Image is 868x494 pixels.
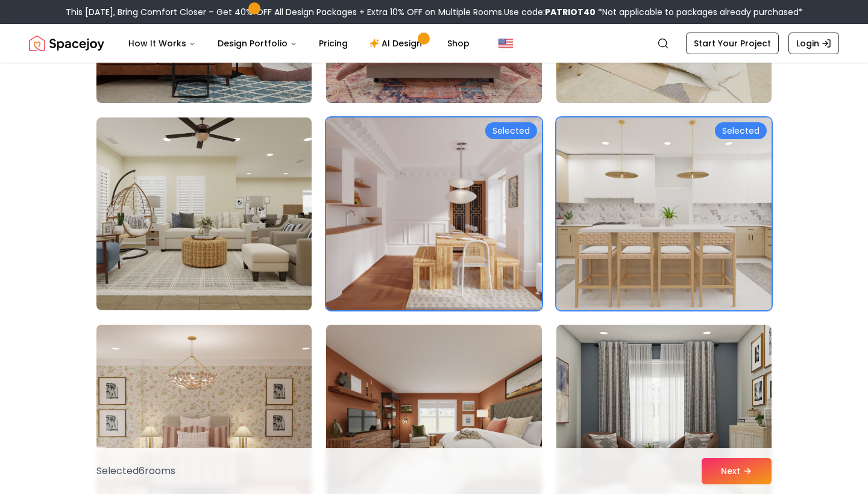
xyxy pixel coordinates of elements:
[596,6,803,18] span: *Not applicable to packages already purchased*
[360,31,435,55] a: AI Design
[119,31,479,55] nav: Main
[321,113,547,315] img: Room room-38
[96,464,175,478] p: Selected 6 room s
[498,36,513,51] img: United States
[309,31,357,55] a: Pricing
[438,31,479,55] a: Shop
[208,31,307,55] button: Design Portfolio
[702,458,772,484] button: Next
[788,33,839,54] a: Login
[119,31,206,55] button: How It Works
[485,122,537,139] div: Selected
[96,117,312,310] img: Room room-37
[29,31,104,55] a: Spacejoy
[29,31,104,55] img: Spacejoy Logo
[686,33,779,54] a: Start Your Project
[715,122,767,139] div: Selected
[29,24,839,63] nav: Global
[545,6,596,18] b: PATRIOT40
[556,117,772,310] img: Room room-39
[504,6,596,18] span: Use code:
[66,6,803,18] div: This [DATE], Bring Comfort Closer – Get 40% OFF All Design Packages + Extra 10% OFF on Multiple R...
